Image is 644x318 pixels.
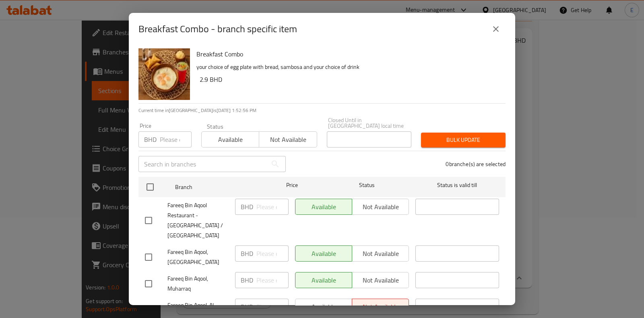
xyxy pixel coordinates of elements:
[421,133,506,148] button: Bulk update
[196,48,499,60] h6: Breakfast Combo
[160,131,192,148] input: Please enter price
[196,62,499,72] p: your choice of egg plate with bread, sambosa and your choice of drink
[446,160,506,168] p: 0 branche(s) are selected
[167,247,229,267] span: Fareeq Bin Aqool, [GEOGRAPHIC_DATA]
[205,134,256,145] span: Available
[167,274,229,294] span: Fareeq Bin Aqool, Muharraq
[138,107,506,114] p: Current time in [GEOGRAPHIC_DATA] is [DATE] 1:52:56 PM
[262,134,314,145] span: Not available
[486,19,506,39] button: close
[138,156,267,172] input: Search in branches
[265,180,319,190] span: Price
[427,135,499,145] span: Bulk update
[241,302,253,312] p: BHD
[256,245,289,262] input: Please enter price
[201,131,259,148] button: Available
[200,74,499,85] h6: 2.9 BHD
[144,135,157,144] p: BHD
[138,48,190,100] img: Breakfast Combo
[415,180,499,190] span: Status is valid till
[241,249,253,258] p: BHD
[175,182,259,192] span: Branch
[241,202,253,212] p: BHD
[325,180,409,190] span: Status
[167,200,229,241] span: Fareeq Bin Aqool Restaurant - [GEOGRAPHIC_DATA] / [GEOGRAPHIC_DATA]
[256,272,289,288] input: Please enter price
[256,299,289,315] input: Please enter price
[259,131,317,148] button: Not available
[138,23,297,35] h2: Breakfast Combo - branch specific item
[256,199,289,215] input: Please enter price
[241,275,253,285] p: BHD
